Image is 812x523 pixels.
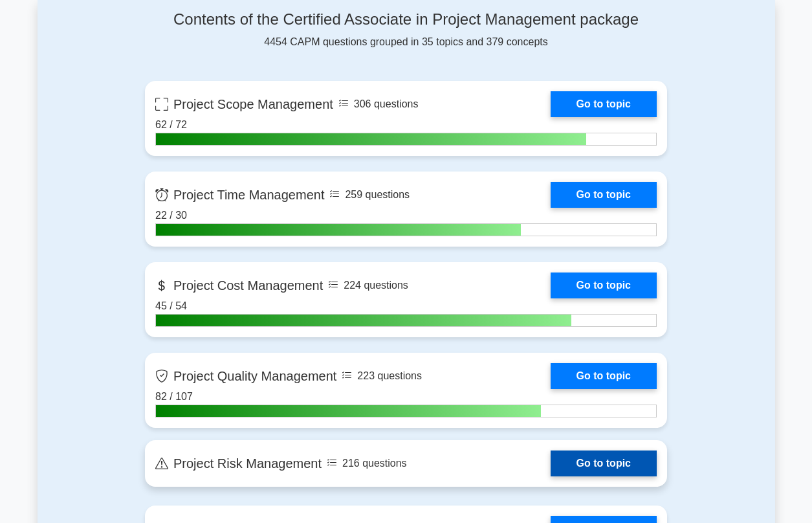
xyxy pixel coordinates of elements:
[145,10,667,29] h4: Contents of the Certified Associate in Project Management package
[145,10,667,50] div: 4454 CAPM questions grouped in 35 topics and 379 concepts
[551,363,657,389] a: Go to topic
[551,451,657,476] a: Go to topic
[551,273,657,298] a: Go to topic
[551,91,657,117] a: Go to topic
[551,182,657,208] a: Go to topic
